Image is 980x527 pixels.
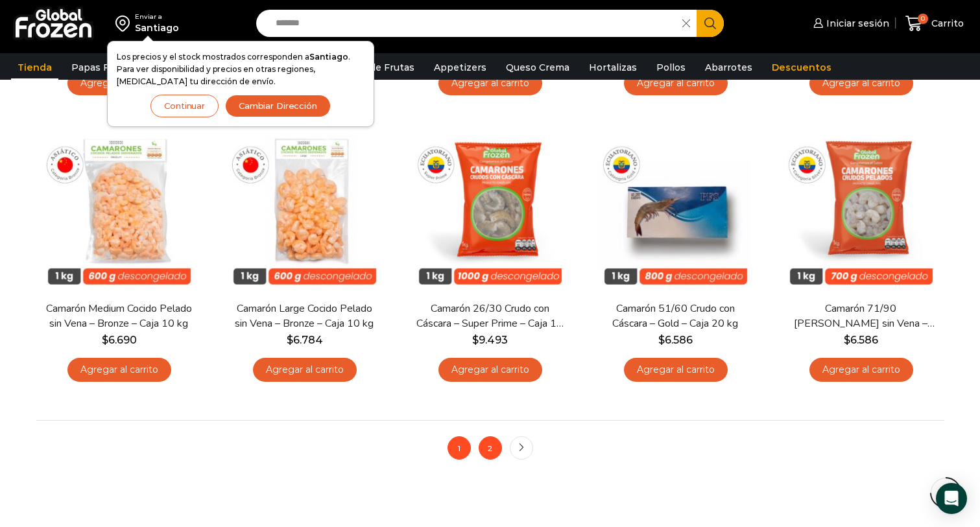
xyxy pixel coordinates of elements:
[135,12,179,21] div: Enviar a
[102,334,108,346] span: $
[658,334,693,346] bdi: 6.586
[225,95,331,117] button: Cambiar Dirección
[287,334,323,346] bdi: 6.784
[809,71,913,95] a: Agregar al carrito: “Camarón Cocido Pelado Very Small - Bronze - Caja 10 kg”
[135,21,179,34] div: Santiago
[67,358,171,382] a: Agregar al carrito: “Camarón Medium Cocido Pelado sin Vena - Bronze - Caja 10 kg”
[928,17,964,30] span: Carrito
[601,301,750,331] a: Camarón 51/60 Crudo con Cáscara – Gold – Caja 20 kg
[844,334,878,346] bdi: 6.586
[333,55,421,80] a: Pulpa de Frutas
[287,334,293,346] span: $
[117,51,365,88] p: Los precios y el stock mostrados corresponden a . Para ver disponibilidad y precios en otras regi...
[427,55,493,80] a: Appetizers
[115,12,135,34] img: address-field-icon.svg
[415,301,564,331] a: Camarón 26/30 Crudo con Cáscara – Super Prime – Caja 10 kg
[582,55,643,80] a: Hortalizas
[658,334,665,346] span: $
[67,71,171,95] a: Agregar al carrito: “Camarón 36/40 Crudo con Cáscara - Bronze - Caja 10 kg”
[150,95,219,117] button: Continuar
[918,14,928,24] span: 0
[936,483,967,514] div: Open Intercom Messenger
[479,436,502,460] a: 2
[253,358,357,382] a: Agregar al carrito: “Camarón Large Cocido Pelado sin Vena - Bronze - Caja 10 kg”
[309,52,348,62] strong: Santiago
[11,55,58,80] a: Tienda
[472,334,508,346] bdi: 9.493
[786,301,935,331] a: Camarón 71/90 [PERSON_NAME] sin Vena – Silver – Caja 10 kg
[448,436,471,460] span: 1
[810,10,889,36] a: Iniciar sesión
[699,55,759,80] a: Abarrotes
[765,55,838,80] a: Descuentos
[472,334,479,346] span: $
[438,71,542,95] a: Agregar al carrito: “Camarón 36/40 Crudo Pelado sin Vena - Gold - Caja 10 kg”
[844,334,850,346] span: $
[230,301,379,331] a: Camarón Large Cocido Pelado sin Vena – Bronze – Caja 10 kg
[650,55,692,80] a: Pollos
[624,358,728,382] a: Agregar al carrito: “Camarón 51/60 Crudo con Cáscara - Gold - Caja 20 kg”
[624,71,728,95] a: Agregar al carrito: “Camarón 36/40 Crudo Pelado sin Vena - Silver - Caja 10 kg”
[102,334,137,346] bdi: 6.690
[44,301,193,331] a: Camarón Medium Cocido Pelado sin Vena – Bronze – Caja 10 kg
[65,55,137,80] a: Papas Fritas
[902,8,967,39] a: 0 Carrito
[499,55,576,80] a: Queso Crema
[697,10,724,37] button: Search button
[438,358,542,382] a: Agregar al carrito: “Camarón 26/30 Crudo con Cáscara - Super Prime - Caja 10 kg”
[809,358,913,382] a: Agregar al carrito: “Camarón 71/90 Crudo Pelado sin Vena - Silver - Caja 10 kg”
[823,17,889,30] span: Iniciar sesión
